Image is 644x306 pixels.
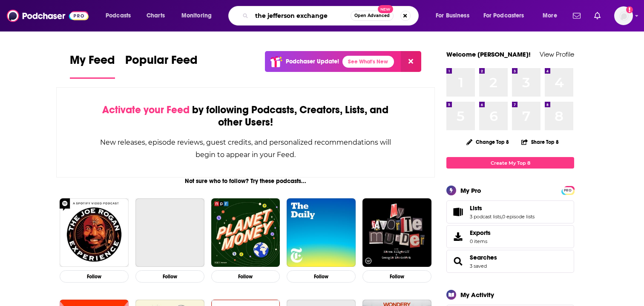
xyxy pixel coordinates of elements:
button: open menu [175,9,223,23]
span: For Business [436,10,469,22]
button: Share Top 8 [521,134,559,150]
span: Monitoring [181,10,212,22]
span: Open Advanced [354,14,390,18]
img: Planet Money [211,198,280,267]
div: Not sure who to follow? Try these podcasts... [56,177,435,185]
a: Charts [141,9,170,23]
a: Lists [449,206,466,218]
span: For Podcasters [483,10,524,22]
a: View Profile [540,50,574,58]
a: Searches [449,255,466,267]
span: Lists [446,200,574,223]
a: 3 podcast lists [470,214,501,220]
span: More [543,10,557,22]
span: Activate your Feed [102,103,190,116]
button: open menu [100,9,142,23]
span: Logged in as adrian.villarreal [614,6,633,25]
input: Search podcasts, credits, & more... [252,9,351,23]
p: Podchaser Update! [286,58,339,65]
a: PRO [563,187,573,193]
span: My Feed [70,53,115,72]
a: Popular Feed [125,53,198,79]
span: Exports [470,229,491,237]
img: The Daily [287,198,356,267]
img: User Profile [614,6,633,25]
span: Charts [147,10,165,22]
button: Show profile menu [614,6,633,25]
span: Searches [446,250,574,273]
span: PRO [563,187,573,194]
a: Create My Top 8 [446,157,574,169]
a: See What's New [342,56,394,68]
a: Searches [470,254,497,261]
a: Exports [446,225,574,248]
span: New [378,5,393,13]
div: New releases, episode reviews, guest credits, and personalized recommendations will begin to appe... [99,136,392,161]
button: Follow [135,270,204,283]
button: open menu [537,9,568,23]
button: open menu [430,9,480,23]
div: My Pro [460,186,481,194]
div: Search podcasts, credits, & more... [236,6,427,26]
a: My Feed [70,53,115,79]
button: Change Top 8 [461,137,514,147]
span: 0 items [470,238,491,244]
span: , [501,214,502,220]
a: Show notifications dropdown [591,9,604,23]
span: Podcasts [106,10,131,22]
button: Open AdvancedNew [351,11,394,21]
img: The Joe Rogan Experience [60,198,129,267]
span: Exports [449,231,466,243]
a: Show notifications dropdown [569,9,584,23]
button: Follow [287,270,356,283]
div: by following Podcasts, Creators, Lists, and other Users! [99,104,392,129]
a: 0 episode lists [502,214,535,220]
svg: Add a profile image [626,6,633,13]
button: Follow [60,270,129,283]
a: Welcome [PERSON_NAME]! [446,50,531,58]
div: My Activity [460,291,494,299]
img: My Favorite Murder with Karen Kilgariff and Georgia Hardstark [362,198,431,267]
button: Follow [362,270,431,283]
button: open menu [478,9,537,23]
a: 3 saved [470,263,487,269]
button: Follow [211,270,280,283]
a: Lists [470,204,535,212]
a: This American Life [135,198,204,267]
span: Popular Feed [125,53,198,72]
img: Podchaser - Follow, Share and Rate Podcasts [7,8,89,24]
span: Lists [470,204,482,212]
